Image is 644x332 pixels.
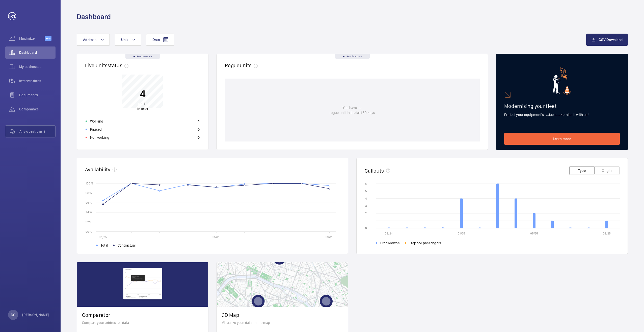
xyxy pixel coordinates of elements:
[125,54,160,59] div: Real time data
[198,127,200,132] p: 0
[86,210,92,214] text: 94 %
[77,34,110,46] button: Address
[118,243,136,248] span: Contractual
[45,36,51,41] span: Beta
[365,226,367,230] text: 0
[85,166,111,173] h2: Availability
[90,119,103,124] p: Working
[222,320,343,325] p: Visualize your data on the map
[82,312,203,318] h2: Comparator
[409,241,441,246] span: Trapped passengers
[83,38,96,42] span: Address
[326,235,333,239] text: 09/25
[553,67,571,95] img: marketing-card.svg
[212,235,220,239] text: 05/25
[594,166,620,175] button: Origin
[504,103,620,109] h2: Modernising your fleet
[22,312,49,317] p: [PERSON_NAME]
[99,235,107,239] text: 01/25
[86,191,92,195] text: 98 %
[86,220,92,224] text: 92 %
[137,87,148,100] p: 4
[365,168,384,174] h2: Callouts
[115,34,141,46] button: Unit
[82,320,203,325] p: Compare your addresses data
[108,62,130,68] span: status
[586,34,628,46] button: CSV Download
[19,64,56,69] span: My addresses
[101,243,108,248] span: Total
[599,38,623,42] span: CSV Download
[365,189,367,193] text: 5
[365,204,367,208] text: 3
[19,36,45,41] span: Maximize
[19,107,56,112] span: Compliance
[139,102,147,106] span: units
[19,50,56,55] span: Dashboard
[603,232,611,235] text: 09/25
[121,38,128,42] span: Unit
[504,112,620,117] p: Protect your equipment's value, modernise it with us!
[530,232,538,235] text: 05/25
[380,241,400,246] span: Breakdowns
[198,135,200,140] p: 0
[458,232,465,235] text: 01/25
[225,62,260,68] h2: Rogue
[330,105,375,115] p: You have no rogue unit in the last 30 days
[198,119,200,124] p: 4
[137,101,148,111] p: in total
[11,312,15,317] p: DG
[86,230,92,233] text: 90 %
[19,129,55,134] span: Any questions ?
[504,133,620,145] a: Learn more
[240,62,260,68] span: units
[146,34,174,46] button: Date
[77,12,111,21] h1: Dashboard
[85,62,130,68] h2: Live units
[152,38,160,42] span: Date
[365,182,367,185] text: 6
[86,181,93,185] text: 100 %
[385,232,393,235] text: 09/24
[86,201,92,204] text: 96 %
[90,127,102,132] p: Paused
[19,92,56,98] span: Documents
[365,211,367,215] text: 2
[222,312,343,318] h2: 3D Map
[365,197,367,200] text: 4
[90,135,109,140] p: Not working
[19,78,56,83] span: Interventions
[335,54,370,59] div: Real time data
[365,219,366,223] text: 1
[569,166,595,175] button: Type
